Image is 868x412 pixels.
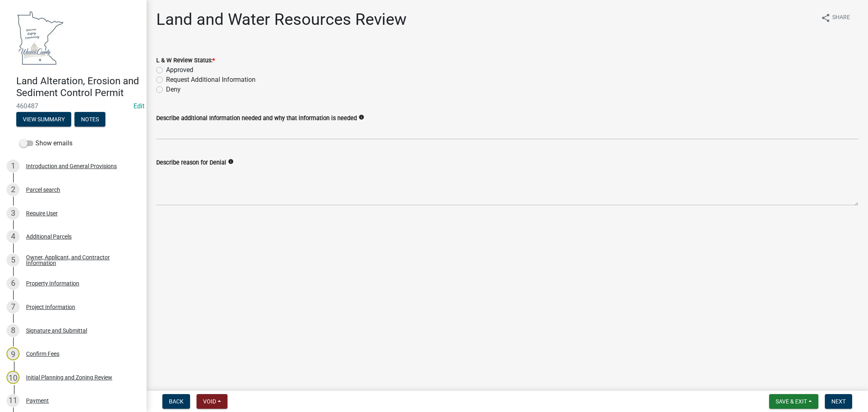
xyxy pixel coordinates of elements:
label: Describe additional Information needed and why that information is needed [156,116,357,121]
img: Waseca County, Minnesota [16,9,64,67]
label: Deny [166,85,181,94]
div: 4 [7,230,20,243]
span: 460487 [16,102,130,110]
div: Introduction and General Provisions [26,163,117,169]
wm-modal-confirm: Edit Application Number [133,102,144,110]
div: 10 [7,371,20,384]
span: Save & Exit [776,398,807,405]
div: Owner, Applicant, and Contractor Information [26,254,133,266]
button: Next [825,394,852,409]
label: L & W Review Status: [156,58,215,64]
button: Void [197,394,227,409]
div: Property Information [26,281,79,286]
i: info [359,114,364,120]
div: Confirm Fees [26,351,59,357]
div: Require User [26,210,58,216]
div: 8 [7,324,20,337]
div: Payment [26,398,49,403]
div: 9 [7,347,20,360]
div: 3 [7,207,20,220]
div: 6 [7,277,20,290]
span: Next [831,398,846,405]
div: 5 [7,254,20,267]
label: Request Additional Information [166,75,256,85]
label: Show emails [20,138,72,148]
wm-modal-confirm: Summary [16,116,71,123]
wm-modal-confirm: Notes [74,116,105,123]
label: Describe reason for Denial [156,160,226,166]
h4: Land Alteration, Erosion and Sediment Control Permit [16,75,140,99]
div: Parcel search [26,187,60,193]
h1: Land and Water Resources Review [156,10,407,29]
a: Edit [133,102,144,110]
div: 7 [7,300,20,313]
i: info [228,159,234,164]
div: 1 [7,160,20,173]
button: Notes [74,112,105,127]
button: Back [162,394,190,409]
span: Void [203,398,216,405]
i: share [821,13,831,23]
button: shareShare [814,10,857,26]
div: Signature and Submittal [26,328,87,333]
span: Share [832,13,850,23]
button: View Summary [16,112,71,127]
label: Approved [166,65,193,75]
span: Back [169,398,184,405]
div: Initial Planning and Zoning Review [26,375,112,380]
div: 11 [7,394,20,407]
div: 2 [7,183,20,196]
button: Save & Exit [769,394,818,409]
div: Additional Parcels [26,234,72,239]
div: Project Information [26,304,75,310]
